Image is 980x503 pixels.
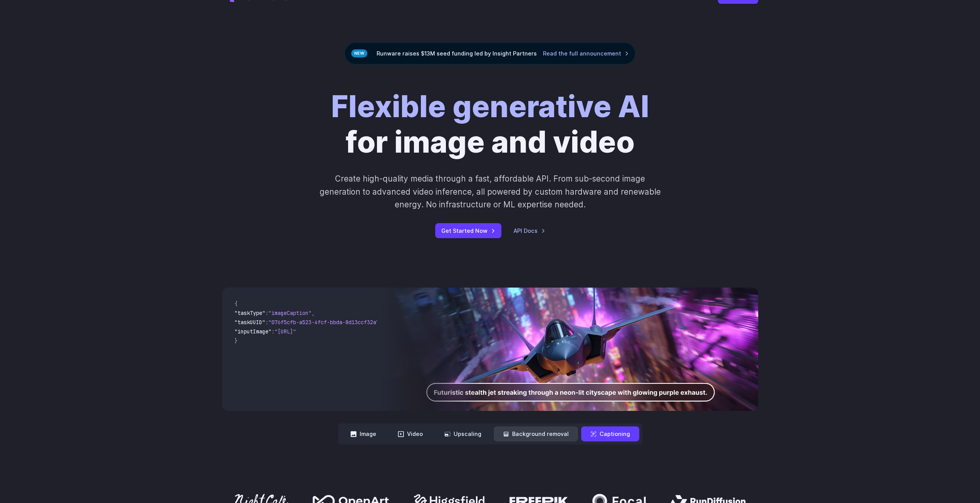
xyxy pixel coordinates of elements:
[514,226,545,235] a: API Docs
[494,426,578,441] button: Background removal
[543,49,629,58] a: Read the full announcement
[435,426,491,441] button: Upscaling
[268,319,385,326] span: "076f5cfb-a523-4fcf-bbda-8d13ccf32a75"
[235,319,265,326] span: "taskUUID"
[331,89,649,124] strong: Flexible generative AI
[318,172,662,211] p: Create high-quality media through a fast, affordable API. From sub-second image generation to adv...
[235,328,271,335] span: "inputImage"
[235,337,238,344] span: }
[265,310,268,316] span: :
[331,89,649,160] h1: for image and video
[275,328,296,335] span: "[URL]"
[235,300,238,307] span: {
[271,328,275,335] span: :
[435,223,501,238] a: Get Started Now
[312,310,315,316] span: ,
[345,42,635,64] div: Runware raises $13M seed funding led by Insight Partners
[383,288,758,411] img: Futuristic stealth jet streaking through a neon-lit cityscape with glowing purple exhaust
[265,319,268,326] span: :
[268,310,312,316] span: "imageCaption"
[581,426,639,441] button: Captioning
[235,310,265,316] span: "taskType"
[341,426,385,441] button: Image
[389,426,432,441] button: Video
